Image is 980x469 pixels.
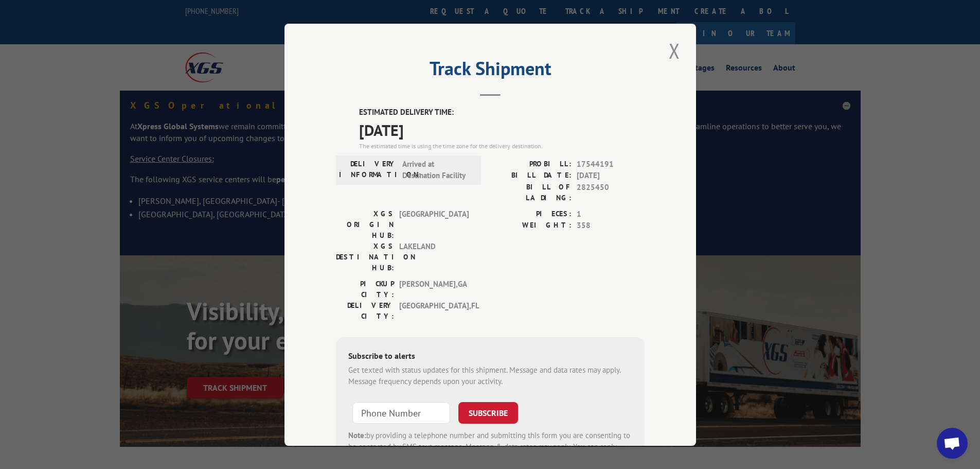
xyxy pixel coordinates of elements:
[490,170,572,182] label: BILL DATE:
[577,170,645,182] span: [DATE]
[490,181,572,203] label: BILL OF LADING:
[348,429,632,464] div: by providing a telephone number and submitting this form you are consenting to be contacted by SM...
[359,118,645,141] span: [DATE]
[666,37,683,65] button: Close modal
[458,402,518,423] button: SUBSCRIBE
[937,428,968,459] a: Open chat
[490,158,572,170] label: PROBILL:
[348,430,366,440] strong: Note:
[577,181,645,203] span: 2825450
[399,278,469,300] span: [PERSON_NAME] , GA
[399,300,469,321] span: [GEOGRAPHIC_DATA] , FL
[359,107,645,118] label: ESTIMATED DELIVERY TIME:
[399,208,469,240] span: [GEOGRAPHIC_DATA]
[348,364,632,387] div: Get texted with status updates for this shipment. Message and data rates may apply. Message frequ...
[336,278,394,300] label: PICKUP CITY:
[399,240,469,273] span: LAKELAND
[490,208,572,220] label: PIECES:
[348,349,632,364] div: Subscribe to alerts
[359,141,645,150] div: The estimated time is using the time zone for the delivery destination.
[336,61,645,81] h2: Track Shipment
[352,402,450,423] input: Phone Number
[339,158,397,181] label: DELIVERY INFORMATION:
[336,208,394,240] label: XGS ORIGIN HUB:
[577,158,645,170] span: 17544191
[402,158,472,181] span: Arrived at Destination Facility
[577,208,645,220] span: 1
[336,300,394,321] label: DELIVERY CITY:
[336,240,394,273] label: XGS DESTINATION HUB:
[490,220,572,232] label: WEIGHT:
[577,220,645,232] span: 358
